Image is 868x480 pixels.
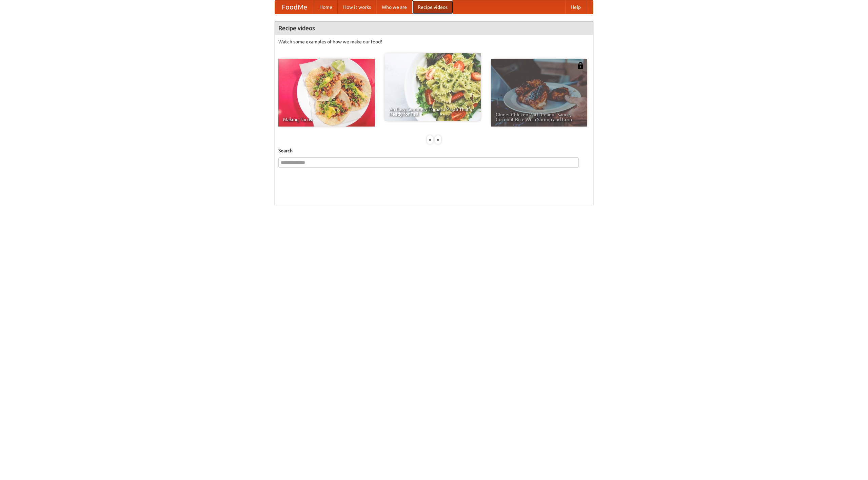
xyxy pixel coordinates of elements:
a: Recipe videos [412,0,453,14]
p: Watch some examples of how we make our food! [278,38,590,45]
a: FoodMe [275,0,314,14]
a: How it works [338,0,376,14]
a: An Easy, Summery Tomato Pasta That's Ready for Fall [384,53,481,121]
h5: Search [278,147,590,154]
a: Help [565,0,586,14]
span: Making Tacos [283,117,370,122]
div: « [427,135,433,144]
a: Making Tacos [278,59,375,127]
span: An Easy, Summery Tomato Pasta That's Ready for Fall [389,107,476,116]
div: » [435,135,441,144]
a: Who we are [376,0,412,14]
a: Home [314,0,338,14]
img: 483408.png [577,62,584,69]
h4: Recipe videos [275,21,593,35]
